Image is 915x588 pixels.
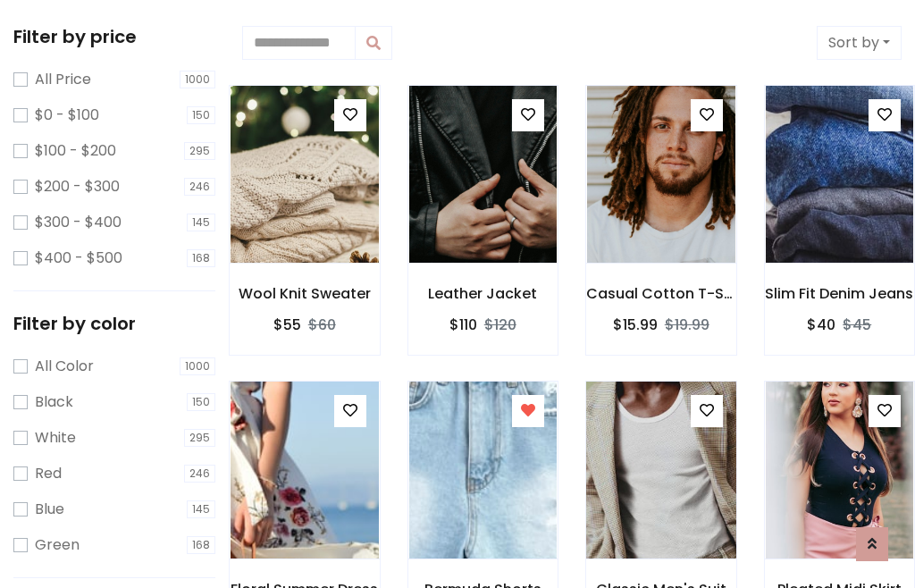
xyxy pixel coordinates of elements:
label: All Price [35,69,91,90]
h6: $40 [807,316,835,333]
label: $100 - $200 [35,140,116,162]
span: 1000 [180,71,215,88]
span: 1000 [180,357,215,375]
h6: $55 [273,316,301,333]
h6: Wool Knit Sweater [230,285,380,302]
span: 150 [187,393,215,411]
label: All Color [35,356,94,377]
span: 145 [187,214,215,231]
del: $60 [308,315,336,335]
label: Blue [35,499,64,520]
h6: Leather Jacket [408,285,558,302]
label: Red [35,463,62,484]
label: $200 - $300 [35,176,120,197]
label: Green [35,534,80,556]
h6: Casual Cotton T-Shirt [586,285,736,302]
label: White [35,427,76,449]
del: $45 [843,315,871,335]
h5: Filter by color [13,313,215,334]
span: 295 [184,429,215,447]
button: Sort by [817,26,902,60]
label: Black [35,391,73,413]
span: 150 [187,106,215,124]
span: 145 [187,500,215,518]
del: $120 [484,315,516,335]
h6: $110 [449,316,477,333]
h6: Slim Fit Denim Jeans [765,285,915,302]
label: $400 - $500 [35,248,122,269]
h5: Filter by price [13,26,215,47]
span: 295 [184,142,215,160]
label: $300 - $400 [35,212,122,233]
label: $0 - $100 [35,105,99,126]
span: 168 [187,249,215,267]
del: $19.99 [665,315,709,335]
span: 246 [184,178,215,196]
span: 246 [184,465,215,483]
span: 168 [187,536,215,554]
h6: $15.99 [613,316,658,333]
